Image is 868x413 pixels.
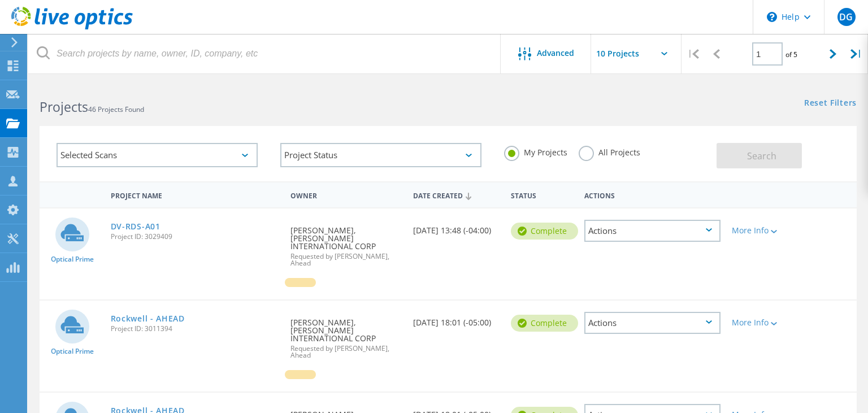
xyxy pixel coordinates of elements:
[407,208,506,246] div: [DATE] 13:48 (-04:00)
[579,146,640,156] label: All Projects
[51,348,94,355] span: Optical Prime
[537,49,574,57] span: Advanced
[505,184,579,205] div: Status
[285,208,407,278] div: [PERSON_NAME], [PERSON_NAME] INTERNATIONAL CORP
[111,315,185,323] a: Rockwell - AHEAD
[111,223,160,231] a: DV-RDS-A01
[845,34,868,74] div: |
[584,220,720,242] div: Actions
[804,99,857,108] a: Reset Filters
[747,150,776,162] span: Search
[285,301,407,370] div: [PERSON_NAME], [PERSON_NAME] INTERNATIONAL CORP
[511,315,578,332] div: Complete
[290,345,402,359] span: Requested by [PERSON_NAME], Ahead
[732,227,786,234] div: More Info
[280,143,481,167] div: Project Status
[767,12,777,22] svg: \n
[504,146,567,156] label: My Projects
[407,184,506,206] div: Date Created
[785,50,797,59] span: of 5
[11,24,133,32] a: Live Optics Dashboard
[111,325,279,332] span: Project ID: 3011394
[579,184,726,205] div: Actions
[839,12,853,21] span: DG
[57,143,258,167] div: Selected Scans
[51,256,94,263] span: Optical Prime
[111,233,279,240] span: Project ID: 3029409
[285,184,407,205] div: Owner
[28,34,501,73] input: Search projects by name, owner, ID, company, etc
[584,312,720,334] div: Actions
[105,184,285,205] div: Project Name
[717,143,802,168] button: Search
[511,223,578,240] div: Complete
[407,301,506,338] div: [DATE] 18:01 (-05:00)
[682,34,705,74] div: |
[732,319,786,327] div: More Info
[88,105,144,114] span: 46 Projects Found
[40,98,88,116] b: Projects
[290,253,402,267] span: Requested by [PERSON_NAME], Ahead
